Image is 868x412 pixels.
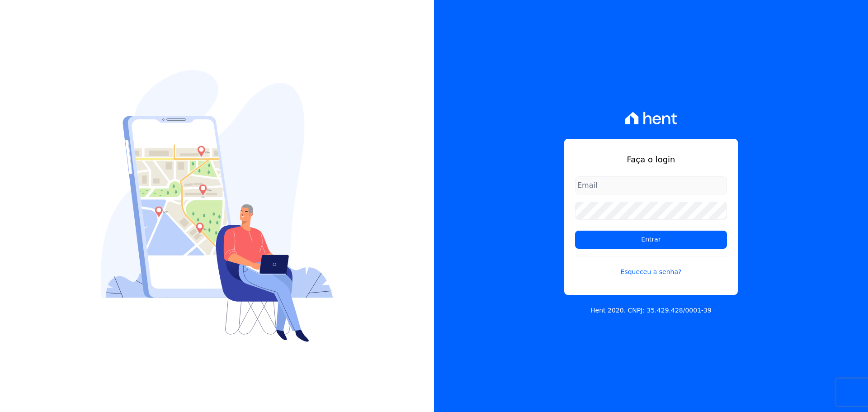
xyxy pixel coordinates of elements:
[575,231,727,249] input: Entrar
[101,70,333,342] img: Login
[575,153,727,166] h1: Faça o login
[575,176,727,194] input: Email
[590,306,712,315] p: Hent 2020. CNPJ: 35.429.428/0001-39
[575,256,727,277] a: Esqueceu a senha?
